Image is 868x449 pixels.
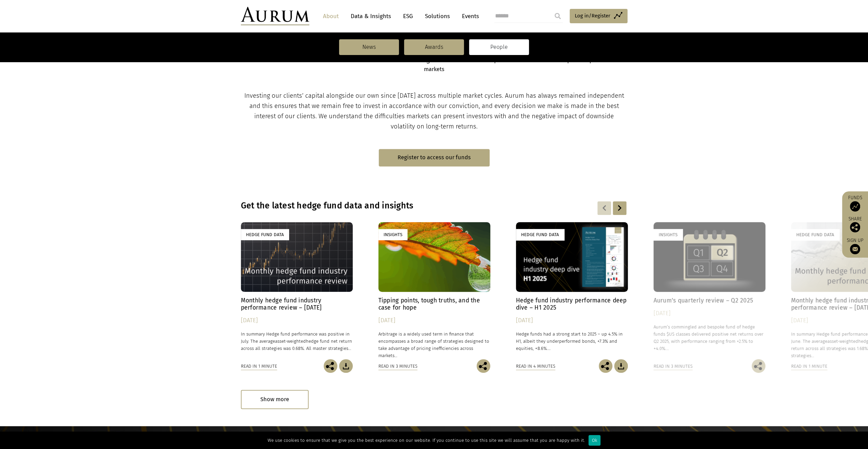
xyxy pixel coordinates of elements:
a: ESG [400,10,416,23]
div: Hedge Fund Data [791,229,839,240]
a: Insights Tipping points, tough truths, and the case for hope [DATE] Arbitrage is a widely used te... [378,222,490,359]
a: Funds [845,195,865,212]
img: Aurum [241,7,309,25]
img: Sign up to our newsletter [850,244,860,254]
img: Download Article [614,359,628,373]
p: Hedge funds had a strong start to 2025 – up 4.5% in H1, albeit they underperformed bonds, +7.3% a... [516,330,628,352]
a: Hedge Fund Data Hedge fund industry performance deep dive – H1 2025 [DATE] Hedge funds had a stro... [516,222,628,359]
img: Share this post [850,222,860,232]
p: Aurum’s commingled and bespoke fund of hedge funds $US classes delivered positive net returns ove... [653,323,765,352]
a: Data & Insights [347,10,394,23]
h4: Hedge fund industry performance deep dive – H1 2025 [516,297,628,311]
div: [DATE] [516,316,628,325]
div: Read in 4 minutes [516,363,555,370]
h4: Monthly hedge fund industry performance review – [DATE] [241,297,353,311]
a: Events [458,10,479,23]
span: Investing our clients’ capital alongside our own since [DATE] across multiple market cycles. Auru... [244,92,624,130]
div: Insights [378,229,407,240]
a: Awards [404,39,464,55]
div: Show more [241,390,309,409]
h4: Tipping points, tough truths, and the case for hope [378,297,490,311]
img: Share this post [752,359,765,373]
div: Hedge Fund Data [241,229,289,240]
a: Register to access our funds [379,149,490,166]
div: Share [845,217,865,232]
div: Read in 1 minute [791,363,827,370]
a: Hedge Fund Data Monthly hedge fund industry performance review – [DATE] [DATE] In summary Hedge f... [241,222,353,359]
strong: Capital protection during turbulent markets [411,48,457,72]
div: Read in 3 minutes [378,363,417,370]
div: [DATE] [653,309,765,318]
div: Read in 1 minute [241,363,277,370]
span: Log in/Register [575,12,610,20]
img: Access Funds [850,201,860,212]
p: In summary Hedge fund performance was positive in July. The average hedge fund net return across ... [241,330,353,352]
img: Share this post [477,359,490,373]
h4: Aurum’s quarterly review – Q2 2025 [653,297,765,304]
div: [DATE] [378,316,490,325]
div: Insights [653,229,683,240]
input: Submit [551,9,565,23]
a: Solutions [422,10,453,23]
p: Arbitrage is a widely used term in finance that encompasses a broad range of strategies designed ... [378,330,490,359]
img: Share this post [599,359,612,373]
img: Download Article [339,359,353,373]
a: News [339,39,399,55]
a: About [320,10,342,23]
div: Ok [588,435,600,446]
h3: Get the latest hedge fund data and insights [241,201,539,211]
span: asset-weighted [275,339,306,344]
img: Share this post [324,359,337,373]
div: Hedge Fund Data [516,229,564,240]
div: Read in 3 minutes [653,363,692,370]
div: [DATE] [241,316,353,325]
a: Log in/Register [570,9,627,23]
span: asset-weighted [827,339,858,344]
a: Sign up [845,237,865,254]
a: People [469,39,529,55]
